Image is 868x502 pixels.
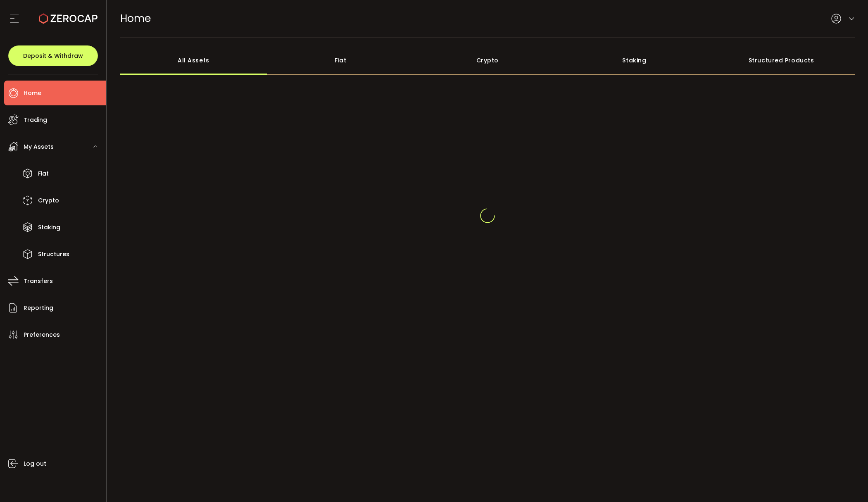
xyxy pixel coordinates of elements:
[38,221,60,233] span: Staking
[38,195,59,207] span: Crypto
[414,46,561,75] div: Crypto
[24,114,47,126] span: Trading
[561,46,708,75] div: Staking
[24,141,54,153] span: My Assets
[267,46,414,75] div: Fiat
[23,53,83,59] span: Deposit & Withdraw
[38,168,49,180] span: Fiat
[120,11,151,26] span: Home
[24,302,53,314] span: Reporting
[38,248,69,260] span: Structures
[8,45,98,66] button: Deposit & Withdraw
[24,275,53,287] span: Transfers
[24,329,60,341] span: Preferences
[24,458,46,470] span: Log out
[708,46,855,75] div: Structured Products
[120,46,267,75] div: All Assets
[24,87,41,99] span: Home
